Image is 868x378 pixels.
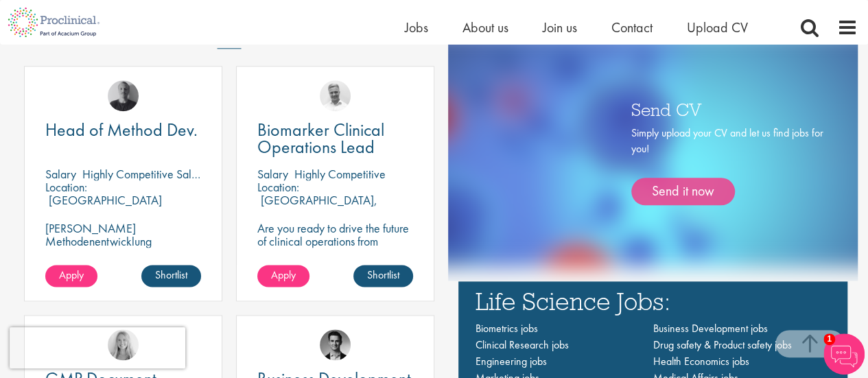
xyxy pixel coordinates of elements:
img: Chatbot [823,333,865,375]
a: Apply [257,265,309,287]
a: Upload CV [687,19,748,36]
p: Are you ready to drive the future of clinical operations from behind the scenes? Looking to be in... [257,222,413,287]
span: Head of Method Dev. [45,118,198,141]
p: [GEOGRAPHIC_DATA], [GEOGRAPHIC_DATA] [257,192,377,221]
span: Location: [45,179,87,195]
h3: Life Science Jobs: [476,288,831,314]
a: About us [462,19,508,36]
span: Biomarker Clinical Operations Lead [257,118,384,158]
a: Shortlist [141,265,201,287]
p: Highly Competitive [294,166,386,182]
img: Joshua Bye [320,80,351,111]
a: Biomarker Clinical Operations Lead [257,121,413,156]
span: Apply [59,268,84,282]
a: Contact [611,19,653,36]
img: Felix Zimmer [108,80,139,111]
div: Simply upload your CV and let us find jobs for you! [631,126,823,205]
a: Apply [45,265,97,287]
span: Location: [257,179,299,195]
p: Highly Competitive Salary [82,166,207,182]
h3: Send CV [631,100,823,118]
span: 1 [823,333,835,345]
img: Max Slevogt [320,329,351,360]
a: Head of Method Dev. [45,121,201,139]
a: Join us [543,19,577,36]
a: Jobs [405,19,428,36]
a: Business Development jobs [653,321,767,335]
a: Send it now [631,178,735,205]
a: Clinical Research jobs [476,338,569,352]
span: Salary [45,166,76,182]
a: Drug safety & Product safety jobs [653,338,791,352]
a: Health Economics jobs [653,354,749,368]
span: Apply [271,268,296,282]
span: Salary [257,166,288,182]
p: [PERSON_NAME] Methodenentwicklung (m/w/d)** | Dauerhaft | Biowissenschaften | [GEOGRAPHIC_DATA] (... [45,222,201,300]
iframe: reCAPTCHA [10,327,185,368]
a: Engineering jobs [476,354,547,368]
p: [GEOGRAPHIC_DATA] (60318), [GEOGRAPHIC_DATA] [45,192,162,234]
a: Biometrics jobs [476,321,538,335]
a: Shortlist [353,265,413,287]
